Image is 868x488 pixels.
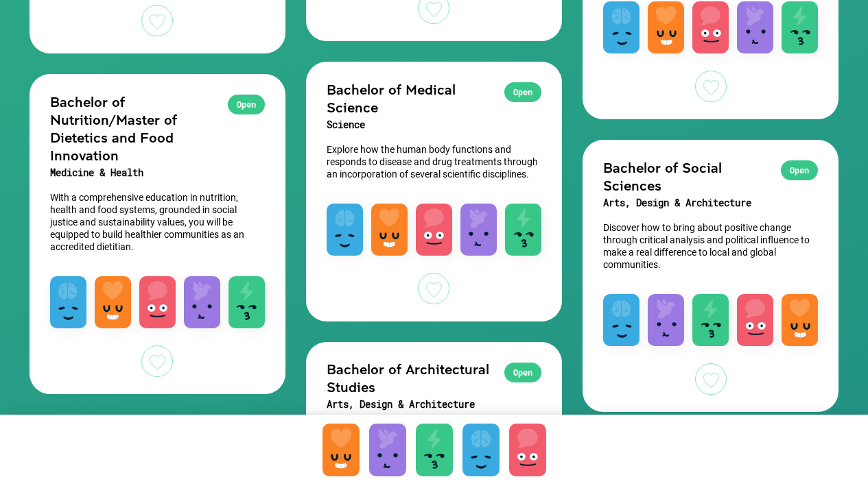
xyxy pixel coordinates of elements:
[50,164,265,182] h3: Medicine & Health
[30,74,285,394] a: OpenBachelor of Nutrition/Master of Dietetics and Food InnovationMedicine & HealthWith a comprehe...
[603,194,818,212] h3: Arts, Design & Architecture
[327,395,541,413] h3: Arts, Design & Architecture
[306,62,562,321] a: OpenBachelor of Medical ScienceScienceExplore how the human body functions and responds to diseas...
[504,363,541,382] div: Open
[50,93,265,164] h2: Bachelor of Nutrition/Master of Dietetics and Food Innovation
[228,95,265,114] div: Open
[781,160,818,180] div: Open
[327,116,541,134] h3: Science
[603,158,818,194] h2: Bachelor of Social Sciences
[603,221,818,271] p: Discover how to bring about positive change through critical analysis and political influence to ...
[50,191,265,253] p: With a comprehensive education in nutrition, health and food systems, grounded in social justice ...
[504,82,541,102] div: Open
[583,140,838,412] a: OpenBachelor of Social SciencesArts, Design & ArchitectureDiscover how to bring about positive ch...
[327,360,541,395] h2: Bachelor of Architectural Studies
[327,143,541,180] p: Explore how the human body functions and responds to disease and drug treatments through an incor...
[327,80,541,116] h2: Bachelor of Medical Science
